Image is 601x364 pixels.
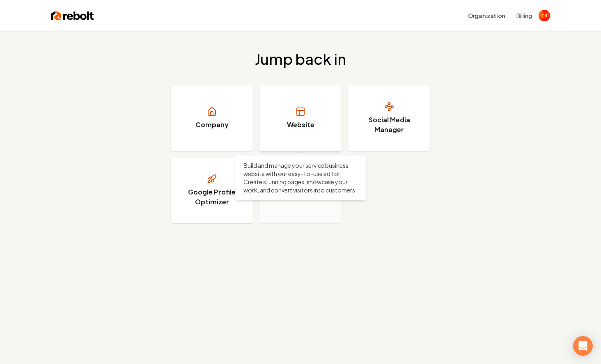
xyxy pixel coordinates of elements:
[573,336,593,356] div: Open Intercom Messenger
[516,11,532,20] button: Billing
[181,187,243,207] h3: Google Profile Optimizer
[255,51,346,67] h2: Jump back in
[539,10,550,21] button: Open user button
[51,10,94,21] img: Rebolt Logo
[171,158,253,223] a: Google Profile Optimizer
[195,120,229,130] h3: Company
[463,8,510,23] button: Organization
[348,85,430,151] a: Social Media Manager
[243,161,358,194] p: Build and manage your service business website with our easy-to-use editor. Create stunning pages...
[358,115,420,135] h3: Social Media Manager
[259,85,342,151] a: Website
[171,85,253,151] a: Company
[539,10,550,21] img: Travis Brown
[287,120,314,130] h3: Website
